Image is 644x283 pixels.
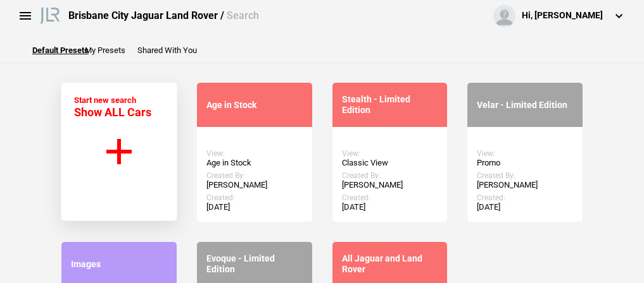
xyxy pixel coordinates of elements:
[342,180,438,190] div: [PERSON_NAME]
[477,100,573,111] div: Velar - Limited Edition
[38,5,62,24] img: landrover.png
[477,171,573,180] div: Created By:
[227,9,259,21] span: Search
[342,193,438,202] div: Created:
[477,158,573,168] div: Promo
[74,95,151,119] div: Start new search
[85,46,125,54] button: My Presets
[477,193,573,202] div: Created:
[206,180,303,190] div: [PERSON_NAME]
[477,149,573,158] div: View:
[342,202,438,212] div: [DATE]
[71,259,167,270] div: Images
[342,94,438,116] div: Stealth - Limited Edition
[206,253,303,275] div: Evoque - Limited Edition
[342,253,438,275] div: All Jaguar and Land Rover
[206,149,303,158] div: View:
[206,193,303,202] div: Created:
[206,100,303,111] div: Age in Stock
[206,158,303,168] div: Age in Stock
[68,9,259,23] div: Brisbane City Jaguar Land Rover /
[32,46,89,54] button: Default Presets
[477,180,573,190] div: [PERSON_NAME]
[342,171,438,180] div: Created By:
[61,82,177,221] button: Start new search Show ALL Cars
[342,149,438,158] div: View:
[74,105,151,119] span: Show ALL Cars
[137,46,197,54] button: Shared With You
[206,171,303,180] div: Created By:
[477,202,573,212] div: [DATE]
[342,158,438,168] div: Classic View
[522,9,603,22] div: Hi, [PERSON_NAME]
[206,202,303,212] div: [DATE]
